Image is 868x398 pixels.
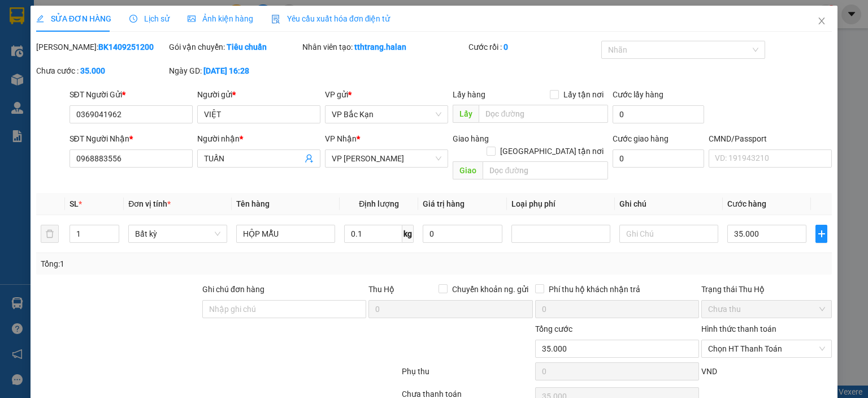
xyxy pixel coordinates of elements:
[271,15,280,24] img: icon
[423,199,465,208] span: Giá trị hàng
[197,88,320,101] div: Người gửi
[816,229,827,238] span: plus
[202,285,264,294] label: Ghi chú đơn hàng
[305,154,314,163] span: user-add
[332,106,441,123] span: VP Bắc Kạn
[70,88,193,101] div: SĐT Người Gửi
[613,149,704,168] input: Cước giao hàng
[36,14,111,23] span: SỬA ĐƠN HÀNG
[135,225,220,242] span: Bất kỳ
[98,42,154,52] b: BK1409251200
[448,283,533,296] span: Chuyển khoản ng. gửi
[202,300,366,318] input: Ghi chú đơn hàng
[727,199,766,208] span: Cước hàng
[169,65,300,77] div: Ngày GD:
[188,14,253,23] span: Ảnh kiện hàng
[325,134,357,143] span: VP Nhận
[188,15,196,23] span: picture
[271,14,390,23] span: Yêu cầu xuất hóa đơn điện tử
[817,16,826,25] span: close
[806,6,837,37] button: Close
[41,225,59,243] button: delete
[368,285,394,294] span: Thu Hộ
[80,66,105,75] b: 35.000
[613,105,704,123] input: Cước lấy hàng
[559,88,608,101] span: Lấy tận nơi
[453,90,485,99] span: Lấy hàng
[169,41,300,53] div: Gói vận chuyển:
[708,340,825,357] span: Chọn HT Thanh Toán
[453,134,489,143] span: Giao hàng
[359,199,399,208] span: Định lượng
[535,324,572,333] span: Tổng cước
[619,225,718,243] input: Ghi Chú
[236,199,270,208] span: Tên hàng
[701,324,776,333] label: Hình thức thanh toán
[227,42,267,52] b: Tiêu chuẩn
[613,90,663,99] label: Cước lấy hàng
[70,199,79,208] span: SL
[709,132,832,145] div: CMND/Passport
[203,66,249,75] b: [DATE] 16:28
[36,65,167,77] div: Chưa cước :
[354,42,406,52] b: tthtrang.halan
[504,42,508,52] b: 0
[128,199,171,208] span: Đơn vị tính
[708,301,825,318] span: Chưa thu
[41,258,336,270] div: Tổng: 1
[468,41,599,53] div: Cước rồi :
[401,365,533,385] div: Phụ thu
[332,150,441,167] span: VP Hoàng Văn Thụ
[507,193,615,215] th: Loại phụ phí
[36,15,44,23] span: edit
[544,283,645,296] span: Phí thu hộ khách nhận trả
[701,283,832,296] div: Trạng thái Thu Hộ
[236,225,335,243] input: VD: Bàn, Ghế
[70,132,193,145] div: SĐT Người Nhận
[701,367,717,376] span: VND
[815,225,827,243] button: plus
[402,225,414,243] span: kg
[613,134,669,143] label: Cước giao hàng
[36,41,167,53] div: [PERSON_NAME]:
[496,145,608,157] span: [GEOGRAPHIC_DATA] tận nơi
[302,41,466,53] div: Nhân viên tạo:
[483,161,608,179] input: Dọc đường
[453,105,479,123] span: Lấy
[479,105,608,123] input: Dọc đường
[197,132,320,145] div: Người nhận
[129,14,170,23] span: Lịch sử
[325,88,448,101] div: VP gửi
[453,161,483,179] span: Giao
[129,15,137,23] span: clock-circle
[615,193,723,215] th: Ghi chú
